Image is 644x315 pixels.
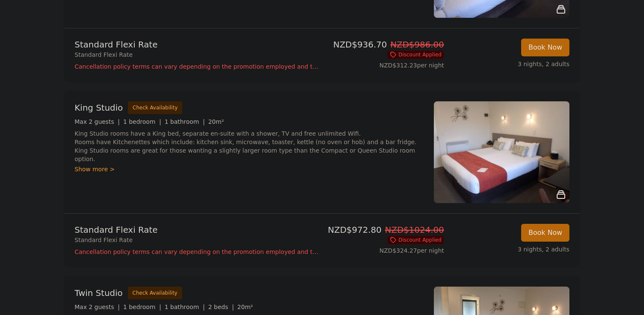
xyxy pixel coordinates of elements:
p: Cancellation policy terms can vary depending on the promotion employed and the time of stay of th... [75,62,319,71]
p: Standard Flexi Rate [75,50,319,59]
span: Discount Applied [387,236,444,244]
p: Standard Flexi Rate [75,224,319,236]
span: 1 bathroom | [164,304,205,310]
span: NZD$986.00 [390,39,444,50]
button: Book Now [521,224,569,242]
span: Max 2 guests | [75,304,120,310]
p: 3 nights, 2 adults [451,60,569,68]
span: 1 bathroom | [164,118,205,125]
p: NZD$972.80 [325,224,444,236]
span: 1 bedroom | [123,304,161,310]
p: Standard Flexi Rate [75,39,319,50]
button: Check Availability [128,287,182,299]
div: Show more > [75,165,424,173]
span: 20m² [208,118,224,125]
span: NZD$1024.00 [385,225,444,235]
p: 3 nights, 2 adults [451,245,569,254]
p: NZD$312.23 per night [325,61,444,70]
h3: Twin Studio [75,287,123,299]
span: 1 bedroom | [123,118,161,125]
p: Standard Flexi Rate [75,236,319,244]
button: Check Availability [128,101,182,114]
p: NZD$936.70 [325,39,444,50]
span: 20m² [237,304,253,310]
p: NZD$324.27 per night [325,246,444,255]
p: King Studio rooms have a King bed, separate en-suite with a shower, TV and free unlimited Wifi. R... [75,129,424,163]
span: 2 beds | [208,304,234,310]
span: Discount Applied [387,50,444,59]
h3: King Studio [75,102,123,114]
p: Cancellation policy terms can vary depending on the promotion employed and the time of stay of th... [75,248,319,256]
span: Max 2 guests | [75,118,120,125]
button: Book Now [521,39,569,56]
